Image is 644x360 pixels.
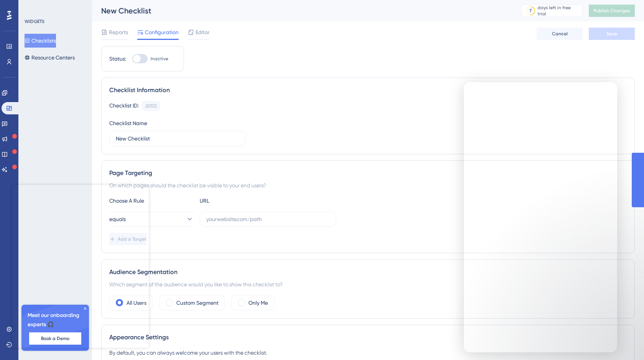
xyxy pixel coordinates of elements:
[593,8,630,14] span: Publish Changes
[101,5,502,16] div: New Checklist
[552,31,568,37] span: Cancel
[109,101,139,111] div: Checklist ID:
[200,196,284,205] div: URL
[25,51,75,64] button: Resource Centers
[206,215,330,223] input: yourwebsite.com/path
[109,348,627,357] div: By default, you can always welcome your users with the checklist.
[589,28,635,40] button: Save
[109,119,147,128] div: Checklist Name
[589,5,635,17] button: Publish Changes
[109,333,627,342] div: Appearance Settings
[537,28,583,40] button: Cancel
[109,196,194,205] div: Choose A Rule
[176,298,219,307] label: Custom Segment
[606,31,617,37] span: Save
[151,56,168,62] span: Inactive
[109,280,627,289] div: Which segment of the audience would you like to show this checklist to?
[109,211,194,227] button: equals
[109,181,627,190] div: On which pages should the checklist be visible to your end users?
[612,330,635,353] iframe: UserGuiding AI Assistant Launcher
[109,268,627,277] div: Audience Segmentation
[537,5,580,17] div: days left in free trial
[529,8,532,14] div: 7
[195,28,210,37] span: Editor
[145,28,179,37] span: Configuration
[116,134,239,143] input: Type your Checklist name
[248,298,268,307] label: Only Me
[109,168,627,178] div: Page Targeting
[109,28,128,37] span: Reports
[464,82,617,352] iframe: To enrich screen reader interactions, please activate Accessibility in Grammarly extension settings
[109,86,627,95] div: Checklist Information
[25,18,44,25] div: WIDGETS
[109,54,126,63] div: Status:
[145,103,157,109] div: 20512
[25,34,56,48] button: Checklists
